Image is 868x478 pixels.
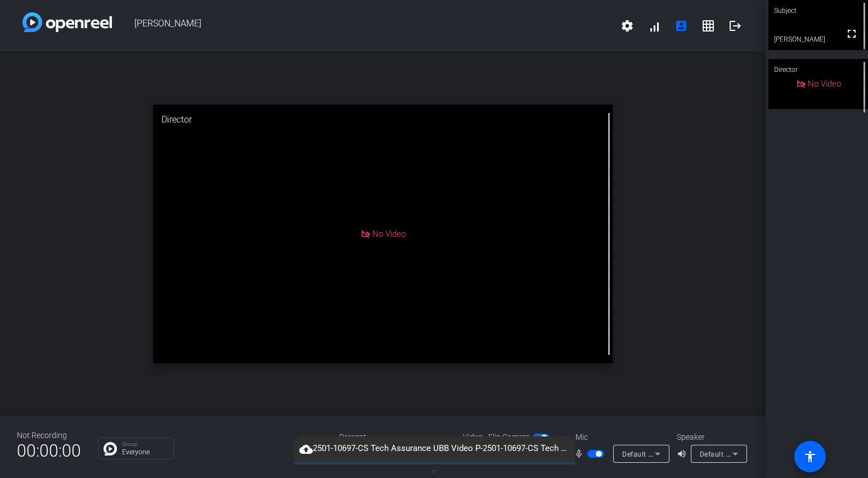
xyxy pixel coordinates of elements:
span: 00:00:00 [17,437,81,465]
span: Flip Camera [488,431,530,443]
span: Default - External Microphone (Built-in) [622,449,750,458]
mat-icon: fullscreen [845,27,858,40]
div: Not Recording [17,430,81,441]
span: No Video [808,79,841,89]
mat-icon: logout [728,19,742,33]
button: signal_cellular_alt [641,12,668,39]
span: No Video [372,229,406,239]
img: Chat Icon [104,442,117,456]
mat-icon: cloud_upload [299,443,313,456]
span: Video [463,431,483,443]
div: Present [339,431,452,443]
mat-icon: settings [620,19,634,33]
mat-icon: accessibility [803,450,817,463]
mat-icon: grid_on [701,19,715,33]
div: Director [153,105,613,135]
span: ▼ [430,467,438,477]
mat-icon: volume_up [677,447,690,461]
span: [PERSON_NAME] [112,12,614,39]
p: Group [122,441,168,447]
div: Mic [564,431,677,443]
img: white-gradient.svg [23,12,112,32]
mat-icon: account_box [674,19,688,33]
span: Default - External Headphones (Built-in) [700,449,830,458]
mat-icon: mic_none [574,447,587,461]
p: Everyone [122,449,168,456]
div: Speaker [677,431,744,443]
span: 2501-10697-CS Tech Assurance UBB Video P-2501-10697-CS Tech Assurance UBB Video Podcasts - Spring... [294,442,575,456]
div: Director [768,59,868,80]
